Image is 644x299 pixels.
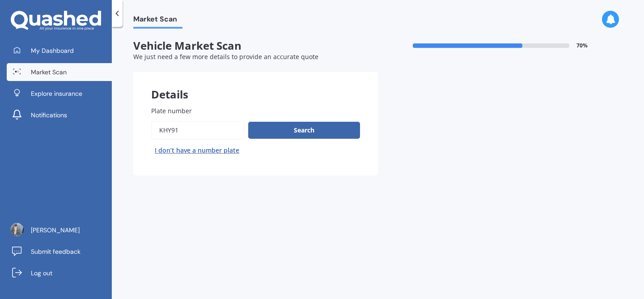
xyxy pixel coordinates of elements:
[7,63,112,81] a: Market Scan
[10,223,24,236] img: ACg8ocKxU9JcoolYCPCyJQgWAz_3EaqU1YUERajebapXeV4eKRCNxYou=s96-c
[7,42,112,60] a: My Dashboard
[248,122,360,139] button: Search
[133,39,378,52] span: Vehicle Market Scan
[7,264,112,282] a: Log out
[151,107,192,115] span: Plate number
[576,43,588,49] span: 70 %
[133,72,378,99] div: Details
[7,221,112,239] a: [PERSON_NAME]
[151,121,245,140] input: Enter plate number
[133,15,182,27] span: Market Scan
[7,106,112,124] a: Notifications
[31,68,67,77] span: Market Scan
[31,226,80,235] span: [PERSON_NAME]
[31,111,67,120] span: Notifications
[133,52,318,61] span: We just need a few more details to provide an accurate quote
[7,243,112,261] a: Submit feedback
[31,46,74,55] span: My Dashboard
[31,247,80,256] span: Submit feedback
[151,143,243,158] button: I don’t have a number plate
[31,89,82,98] span: Explore insurance
[31,269,52,278] span: Log out
[7,85,112,103] a: Explore insurance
